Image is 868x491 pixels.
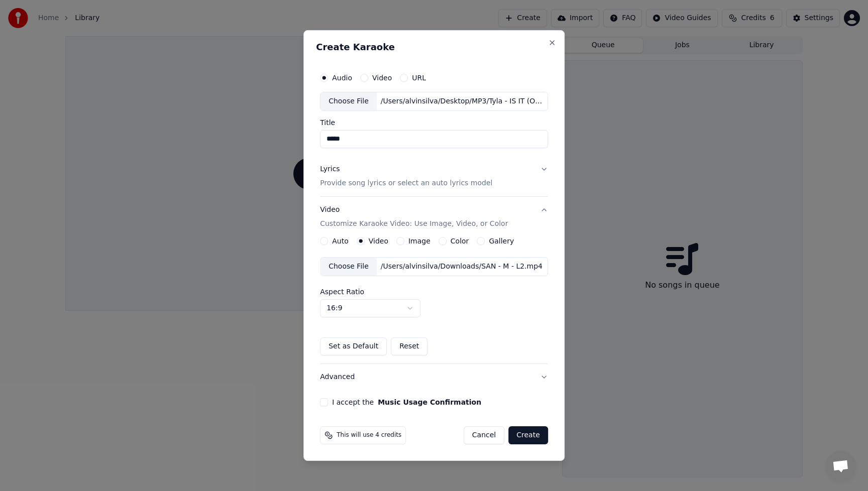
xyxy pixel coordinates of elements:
[320,237,548,363] div: VideoCustomize Karaoke Video: Use Image, Video, or Color
[408,237,430,244] label: Image
[412,74,426,81] label: URL
[320,92,377,110] div: Choose File
[332,237,349,244] label: Auto
[451,237,469,244] label: Color
[320,178,492,188] p: Provide song lyrics or select an auto lyrics model
[320,219,508,229] p: Customize Karaoke Video: Use Image, Video, or Color
[320,205,508,229] div: Video
[337,431,401,439] span: This will use 4 credits
[320,364,548,390] button: Advanced
[489,237,514,244] label: Gallery
[332,399,481,406] label: I accept the
[320,288,548,295] label: Aspect Ratio
[320,119,548,126] label: Title
[508,426,548,444] button: Create
[320,197,548,237] button: VideoCustomize Karaoke Video: Use Image, Video, or Color
[369,237,388,244] label: Video
[464,426,504,444] button: Cancel
[320,337,387,355] button: Set as Default
[378,399,481,406] button: I accept the
[377,262,547,272] div: /Users/alvinsilva/Downloads/SAN - M - L2.mp4
[391,337,427,355] button: Reset
[320,164,340,174] div: Lyrics
[320,258,377,276] div: Choose File
[332,74,352,81] label: Audio
[320,156,548,196] button: LyricsProvide song lyrics or select an auto lyrics model
[316,43,552,52] h2: Create Karaoke
[377,96,548,106] div: /Users/alvinsilva/Desktop/MP3/Tyla - IS IT (Official Music Video).mp3
[372,74,392,81] label: Video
